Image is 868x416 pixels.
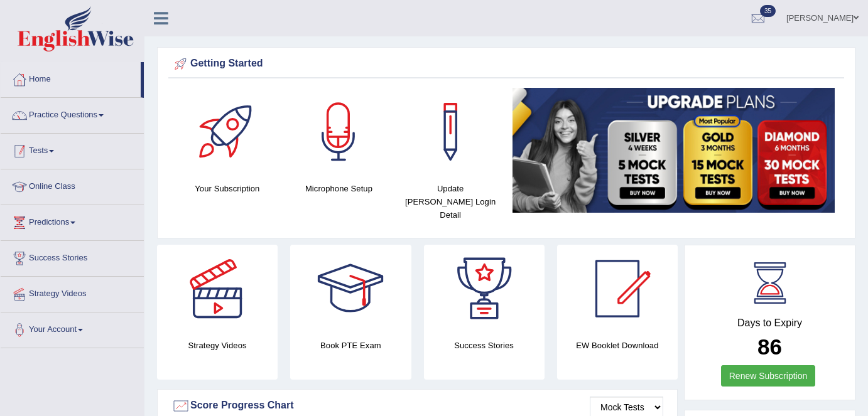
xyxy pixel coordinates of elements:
[1,205,144,237] a: Predictions
[698,317,841,329] h4: Days to Expiry
[1,62,141,93] a: Home
[1,277,144,308] a: Strategy Videos
[171,55,841,73] div: Getting Started
[1,241,144,272] a: Success Stories
[1,98,144,129] a: Practice Questions
[401,182,500,221] h4: Update [PERSON_NAME] Login Detail
[290,182,389,195] h4: Microphone Setup
[171,397,663,415] div: Score Progress Chart
[1,169,144,201] a: Online Class
[557,339,678,352] h4: EW Booklet Download
[178,182,277,195] h4: Your Subscription
[760,5,776,17] span: 35
[757,334,782,359] b: 86
[1,312,144,344] a: Your Account
[1,134,144,165] a: Tests
[290,339,411,352] h4: Book PTE Exam
[513,88,835,213] img: small5.jpg
[721,365,816,387] a: Renew Subscription
[424,339,545,352] h4: Success Stories
[157,339,278,352] h4: Strategy Videos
